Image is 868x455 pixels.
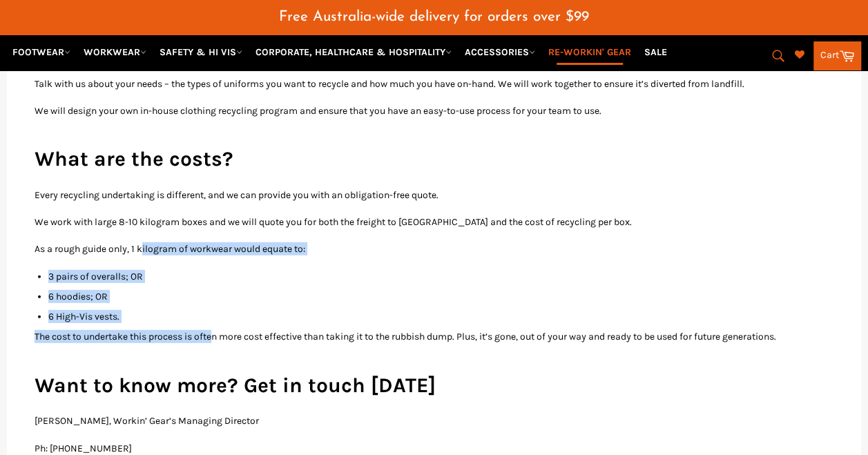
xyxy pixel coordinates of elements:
[813,41,861,70] a: Cart
[48,270,833,283] li: 3 pairs of overalls; OR
[250,40,457,64] a: CORPORATE, HEALTHCARE & HOSPITALITY
[35,414,833,427] p: [PERSON_NAME], Workin’ Gear’s Managing Director
[35,145,833,173] h2: What are the costs?
[35,371,833,400] h2: Want to know more? Get in touch [DATE]
[459,40,541,64] a: ACCESSORIES
[35,330,833,343] p: The cost to undertake this process is often more cost effective than taking it to the rubbish dum...
[35,215,833,229] p: We work with large 8-10 kilogram boxes and we will quote you for both the freight to [GEOGRAPHIC_...
[7,40,76,64] a: FOOTWEAR
[639,40,673,64] a: SALE
[48,290,833,303] li: 6 hoodies; OR
[543,40,637,64] a: RE-WORKIN' GEAR
[35,242,833,255] p: As a rough guide only, 1 kilogram of workwear would equate to:
[35,104,833,117] p: We will design your own in-house clothing recycling program and ensure that you have an easy-to-u...
[48,310,833,323] li: 6 High-Vis vests.
[279,10,589,24] span: Free Australia-wide delivery for orders over $99
[35,188,833,202] p: Every recycling undertaking is different, and we can provide you with an obligation-free quote.
[35,77,833,90] p: Talk with us about your needs – the types of uniforms you want to recycle and how much you have o...
[154,40,248,64] a: SAFETY & HI VIS
[78,40,152,64] a: WORKWEAR
[35,442,833,455] p: Ph: [PHONE_NUMBER]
